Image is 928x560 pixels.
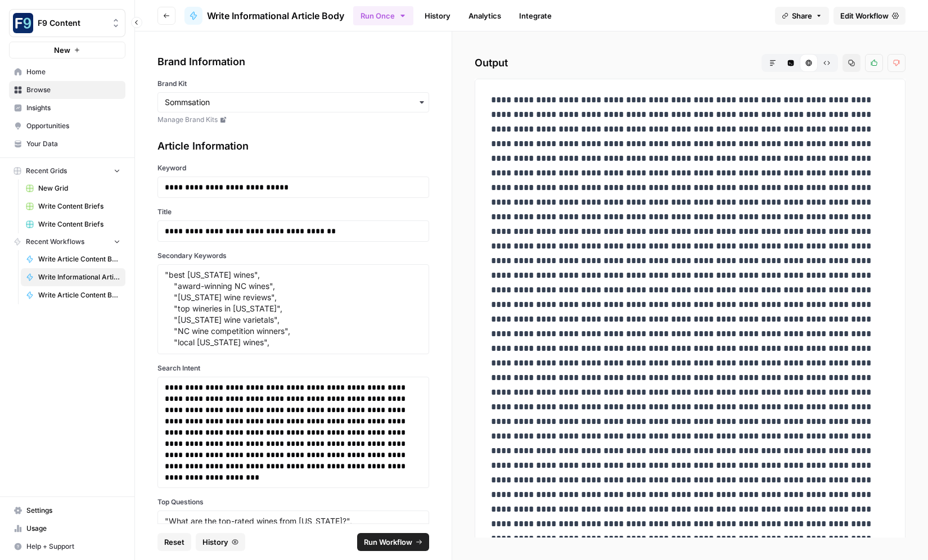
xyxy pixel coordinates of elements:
span: Your Data [26,139,120,149]
a: Manage Brand Kits [157,115,429,125]
a: Write Article Content Brief [21,286,125,304]
a: Write Article Content Brief [21,250,125,268]
span: Run Workflow [364,536,412,548]
a: Integrate [512,7,558,25]
button: Workspace: F9 Content [9,9,125,37]
button: Recent Grids [9,162,125,179]
span: Browse [26,85,120,95]
span: Share [792,10,812,21]
span: Usage [26,523,120,534]
span: New Grid [38,183,120,193]
h2: Output [475,54,906,72]
span: Write Informational Article Body [38,272,120,282]
button: Share [775,7,829,25]
span: Help + Support [26,541,120,552]
label: Top Questions [157,497,429,507]
span: Insights [26,103,120,113]
a: History [418,7,457,25]
button: Run Once [353,6,413,25]
button: Run Workflow [357,533,429,551]
a: Opportunities [9,117,125,135]
span: Write Article Content Brief [38,254,120,264]
a: Your Data [9,135,125,153]
label: Brand Kit [157,79,429,89]
label: Title [157,207,429,217]
a: Write Informational Article Body [21,268,125,286]
button: Help + Support [9,538,125,556]
button: Reset [157,533,191,551]
div: Brand Information [157,54,429,70]
span: New [54,44,70,56]
label: Search Intent [157,363,429,373]
label: Secondary Keywords [157,251,429,261]
button: Recent Workflows [9,233,125,250]
a: Edit Workflow [834,7,906,25]
a: Analytics [462,7,508,25]
span: Edit Workflow [840,10,889,21]
a: Write Informational Article Body [184,7,344,25]
a: Browse [9,81,125,99]
a: Write Content Briefs [21,215,125,233]
button: New [9,42,125,58]
button: History [196,533,245,551]
span: Write Informational Article Body [207,9,344,22]
label: Keyword [157,163,429,173]
img: F9 Content Logo [13,13,33,33]
span: F9 Content [38,17,106,29]
a: Home [9,63,125,81]
span: Write Content Briefs [38,201,120,211]
div: Article Information [157,138,429,154]
span: Opportunities [26,121,120,131]
a: Usage [9,520,125,538]
span: Home [26,67,120,77]
input: Sommsation [165,97,422,108]
a: Insights [9,99,125,117]
textarea: "best [US_STATE] wines", "award-winning NC wines", "[US_STATE] wine reviews", "top wineries in [U... [165,269,422,349]
span: Reset [164,536,184,548]
span: Recent Grids [26,166,67,176]
a: New Grid [21,179,125,197]
span: Settings [26,505,120,516]
span: Recent Workflows [26,237,84,247]
span: Write Article Content Brief [38,290,120,300]
span: Write Content Briefs [38,219,120,229]
span: History [202,536,228,548]
a: Write Content Briefs [21,197,125,215]
a: Settings [9,502,125,520]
